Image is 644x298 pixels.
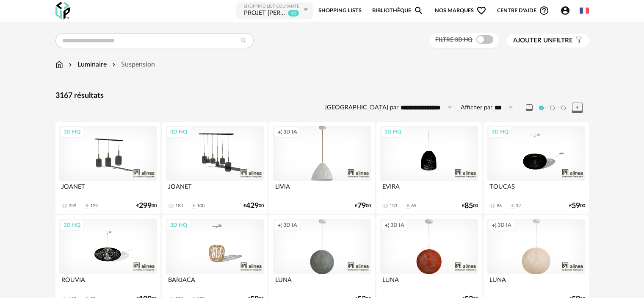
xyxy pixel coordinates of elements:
span: 79 [357,203,366,209]
span: filtre [513,36,573,45]
span: 59 [572,203,580,209]
label: Afficher par [461,104,492,112]
div: Shopping List courante [244,4,301,9]
div: 3D HQ [166,220,191,231]
div: 100 [197,203,205,209]
span: Magnify icon [414,6,424,16]
span: 85 [464,203,473,209]
img: svg+xml;base64,PHN2ZyB3aWR0aD0iMTYiIGhlaWdodD0iMTYiIHZpZXdCb3g9IjAgMCAxNiAxNiIgZmlsbD0ibm9uZSIgeG... [67,60,74,70]
div: € 00 [569,203,585,209]
sup: 10 [287,9,299,17]
img: fr [580,6,589,15]
a: Shopping Lists [318,1,362,20]
div: 133 [390,203,397,209]
a: BibliothèqueMagnify icon [372,1,424,20]
span: Download icon [405,203,411,209]
div: ROUVIA [59,274,157,291]
div: LUNA [273,274,370,291]
div: LUNA [380,274,478,291]
div: 239 [69,203,76,209]
span: 3D IA [283,222,297,228]
div: BARJACA [166,274,263,291]
span: Filtre 3D HQ [435,37,473,43]
div: 65 [411,203,416,209]
div: LUNA [487,274,585,291]
div: TOUCAS [487,181,585,198]
div: 86 [497,203,502,209]
div: € 00 [462,203,478,209]
a: 3D HQ JOANET 183 Download icon 100 €42900 [162,122,267,214]
span: Heart Outline icon [476,6,486,16]
div: € 00 [355,203,371,209]
span: Ajouter un [513,37,553,44]
span: Download icon [509,203,516,209]
div: € 00 [136,203,157,209]
img: svg+xml;base64,PHN2ZyB3aWR0aD0iMTYiIGhlaWdodD0iMTciIHZpZXdCb3g9IjAgMCAxNiAxNyIgZmlsbD0ibm9uZSIgeG... [55,60,63,70]
button: Ajouter unfiltre Filter icon [507,34,589,47]
div: 32 [516,203,521,209]
div: LIVIA [273,181,370,198]
img: OXP [55,2,70,19]
span: Account Circle icon [560,6,570,16]
a: 3D HQ EVIRA 133 Download icon 65 €8500 [376,122,481,214]
div: 129 [90,203,98,209]
span: Download icon [191,203,197,209]
span: 429 [246,203,259,209]
div: 3D HQ [166,126,191,137]
div: 3167 résultats [55,91,589,101]
span: Creation icon [384,222,390,228]
div: PROJET MARIE ANTOINETTE [244,9,286,18]
span: Filter icon [573,36,583,45]
div: JOANET [166,181,263,198]
div: 3D HQ [488,126,512,137]
div: 3D HQ [381,126,405,137]
div: 3D HQ [60,220,84,231]
span: 3D IA [283,128,297,135]
div: 3D HQ [60,126,84,137]
span: Creation icon [277,222,282,228]
div: JOANET [59,181,157,198]
span: Creation icon [277,128,282,135]
a: Creation icon 3D IA LIVIA €7900 [269,122,374,214]
div: 183 [175,203,183,209]
div: Luminaire [67,60,107,70]
span: 3D IA [390,222,404,228]
div: € 00 [243,203,264,209]
span: Download icon [84,203,90,209]
span: 3D IA [498,222,511,228]
a: 3D HQ JOANET 239 Download icon 129 €29900 [55,122,160,214]
span: Creation icon [492,222,497,228]
span: Nos marques [435,1,486,20]
label: [GEOGRAPHIC_DATA] par [325,104,398,112]
span: Centre d'aideHelp Circle Outline icon [497,6,549,16]
span: Account Circle icon [560,6,574,16]
div: EVIRA [380,181,478,198]
a: 3D HQ TOUCAS 86 Download icon 32 €5900 [484,122,589,214]
span: 299 [139,203,152,209]
span: Help Circle Outline icon [539,6,549,16]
